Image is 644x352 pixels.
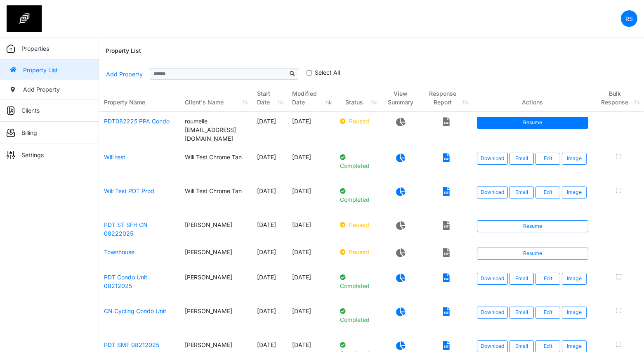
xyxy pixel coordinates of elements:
[535,187,560,198] a: Edit
[562,307,587,318] button: Image
[477,248,588,259] a: Resume
[252,215,287,243] td: [DATE]
[7,45,15,53] img: sidemenu_properties.png
[104,307,166,314] a: CN Cycling Condo Unit
[287,302,335,335] td: [DATE]
[180,112,252,148] td: roumelle .[EMAIL_ADDRESS][DOMAIN_NAME]
[477,187,508,198] a: Download
[562,340,587,352] button: Image
[625,14,633,23] p: RS
[315,68,340,77] label: Select All
[472,84,593,112] th: Actions
[421,84,472,112] th: Response Report: activate to sort column ascending
[150,68,287,80] input: Sizing example input
[104,248,134,255] a: Townhouse
[104,221,148,237] a: PDT ST SFH CN 08222025
[104,341,159,348] a: PDT SMF 08212025
[7,129,15,137] img: sidemenu_billing.png
[287,84,335,112] th: Modified Date: activate to sort column ascending
[180,215,252,243] td: [PERSON_NAME]
[562,153,587,164] button: Image
[340,307,375,324] p: Completed
[287,243,335,268] td: [DATE]
[287,215,335,243] td: [DATE]
[252,84,287,112] th: Start Date: activate to sort column ascending
[106,47,141,54] h6: Property List
[340,220,375,229] p: Paused
[340,187,375,204] p: Completed
[535,307,560,318] a: Edit
[21,151,44,159] p: Settings
[477,307,508,318] a: Download
[340,153,375,170] p: Completed
[477,220,588,232] a: Resume
[252,182,287,215] td: [DATE]
[21,128,37,137] p: Billing
[180,182,252,215] td: Will Test Chrome Tan
[562,187,587,198] button: Image
[535,273,560,284] a: Edit
[180,84,252,112] th: Client's Name: activate to sort column ascending
[510,153,534,164] button: Email
[104,187,154,194] a: Will Test PDT Prod
[510,187,534,198] button: Email
[180,268,252,302] td: [PERSON_NAME]
[380,84,421,112] th: View Summary
[287,148,335,182] td: [DATE]
[562,273,587,284] button: Image
[535,153,560,164] a: Edit
[104,118,170,125] a: PDT082225 PPA Condo
[252,302,287,335] td: [DATE]
[7,106,15,115] img: sidemenu_client.png
[287,112,335,148] td: [DATE]
[535,340,560,352] a: Edit
[510,340,534,352] button: Email
[21,44,49,53] p: Properties
[287,182,335,215] td: [DATE]
[335,84,380,112] th: Status: activate to sort column ascending
[510,307,534,318] button: Email
[180,148,252,182] td: Will Test Chrome Tan
[477,117,588,128] a: Resume
[287,268,335,302] td: [DATE]
[477,153,508,164] a: Download
[477,273,508,284] a: Download
[477,340,508,352] a: Download
[510,273,534,284] button: Email
[180,243,252,268] td: [PERSON_NAME]
[252,268,287,302] td: [DATE]
[7,151,15,159] img: sidemenu_settings.png
[593,84,644,112] th: Bulk Response: activate to sort column ascending
[252,148,287,182] td: [DATE]
[252,112,287,148] td: [DATE]
[621,10,637,27] a: RS
[21,106,40,115] p: Clients
[252,243,287,268] td: [DATE]
[99,84,180,112] th: Property Name: activate to sort column ascending
[340,273,375,290] p: Completed
[180,302,252,335] td: [PERSON_NAME]
[104,154,125,161] a: Will test
[7,5,42,32] img: spp logo
[106,67,143,81] a: Add Property
[340,117,375,125] p: Paused
[340,248,375,256] p: Paused
[104,274,147,289] a: PDT Condo Unit 08212025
